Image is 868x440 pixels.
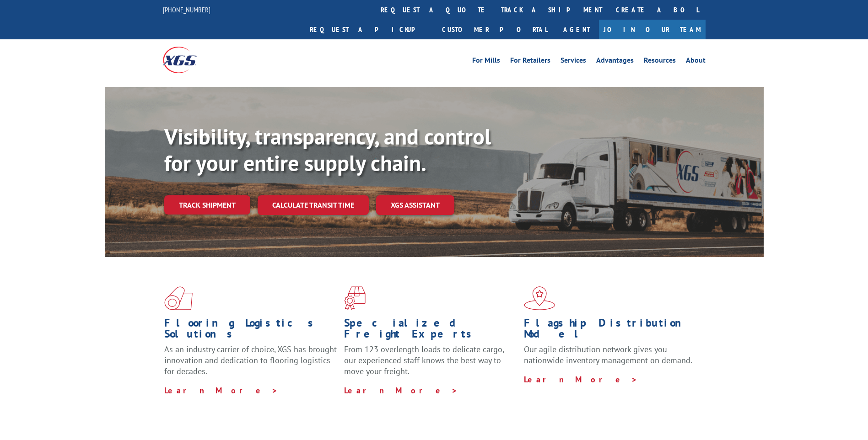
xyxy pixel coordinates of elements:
a: XGS ASSISTANT [376,195,454,215]
h1: Flagship Distribution Model [524,317,697,344]
a: Learn More > [344,385,458,396]
a: Resources [644,57,676,67]
h1: Specialized Freight Experts [344,317,517,344]
a: Track shipment [164,195,250,215]
img: xgs-icon-flagship-distribution-model-red [524,286,555,310]
a: [PHONE_NUMBER] [163,5,210,14]
a: Customer Portal [435,20,554,39]
a: Services [561,57,586,67]
a: For Retailers [510,57,550,67]
a: About [686,57,706,67]
span: Our agile distribution network gives you nationwide inventory management on demand. [524,344,692,365]
a: For Mills [472,57,500,67]
h1: Flooring Logistics Solutions [164,317,337,344]
img: xgs-icon-focused-on-flooring-red [344,286,366,310]
p: From 123 overlength loads to delicate cargo, our experienced staff knows the best way to move you... [344,344,517,385]
a: Learn More > [524,374,638,385]
a: Agent [554,20,599,39]
span: As an industry carrier of choice, XGS has brought innovation and dedication to flooring logistics... [164,344,337,376]
a: Join Our Team [599,20,706,39]
a: Request a pickup [303,20,435,39]
b: Visibility, transparency, and control for your entire supply chain. [164,122,491,177]
a: Advantages [596,57,634,67]
a: Calculate transit time [258,195,369,215]
img: xgs-icon-total-supply-chain-intelligence-red [164,286,193,310]
a: Learn More > [164,385,278,396]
